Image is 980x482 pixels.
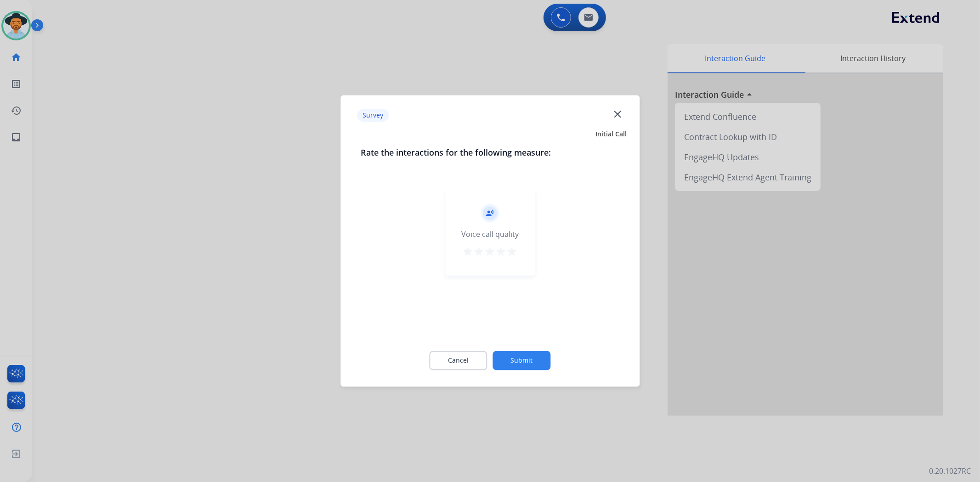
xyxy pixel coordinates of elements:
mat-icon: close [612,108,623,120]
mat-icon: star [507,247,518,258]
mat-icon: star [463,247,474,258]
mat-icon: star [474,247,485,258]
h3: Rate the interactions for the following measure: [361,146,619,159]
mat-icon: star [496,247,507,258]
p: Survey [357,109,389,122]
mat-icon: record_voice_over [486,209,494,218]
mat-icon: star [485,247,496,258]
button: Submit [493,351,551,370]
span: Initial Call [595,130,627,139]
div: Voice call quality [461,229,519,240]
button: Cancel [430,351,487,370]
p: 0.20.1027RC [929,465,971,476]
